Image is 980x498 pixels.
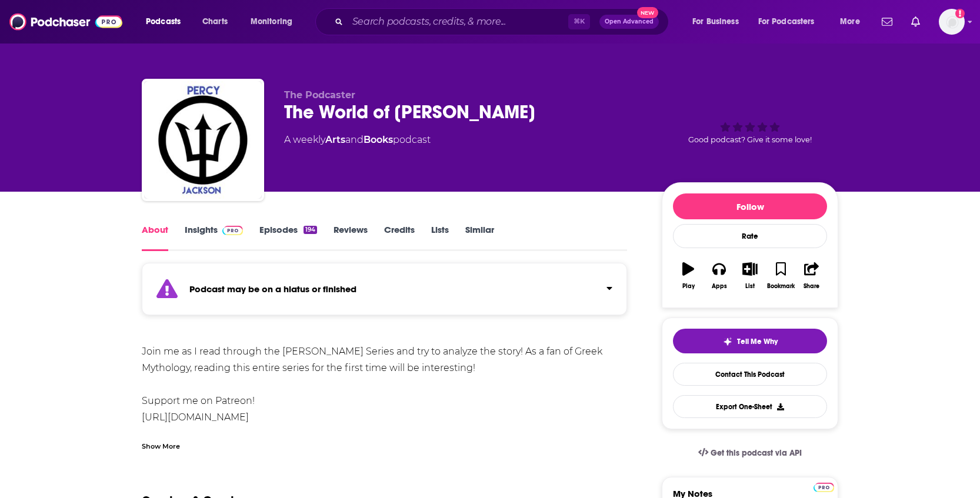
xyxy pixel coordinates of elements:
[185,224,243,251] a: InsightsPodchaser Pro
[939,9,965,35] img: User Profile
[723,337,732,346] img: tell me why sparkle
[673,395,827,418] button: Export One-Sheet
[689,439,811,467] a: Get this podcast via API
[146,14,181,30] span: Podcasts
[673,255,704,297] button: Play
[334,224,368,251] a: Reviews
[364,134,393,145] a: Books
[765,255,796,297] button: Bookmark
[142,412,249,423] a: [URL][DOMAIN_NAME]
[704,255,734,297] button: Apps
[673,193,827,219] button: Follow
[284,133,431,147] div: A weekly podcast
[939,9,965,35] span: Logged in as jennevievef
[195,12,235,31] a: Charts
[814,483,834,492] img: Podchaser Pro
[906,12,925,32] a: Show notifications dropdown
[144,81,262,199] img: The World of Percy Jackson
[767,283,795,290] div: Bookmark
[599,15,659,29] button: Open AdvancedNew
[673,329,827,353] button: tell me why sparkleTell Me Why
[326,8,680,35] div: Search podcasts, credits, & more...
[758,14,815,30] span: For Podcasters
[222,226,243,235] img: Podchaser Pro
[384,224,415,251] a: Credits
[751,12,832,31] button: open menu
[735,255,765,297] button: List
[465,224,494,251] a: Similar
[431,224,449,251] a: Lists
[284,89,355,101] span: The Podcaster
[605,19,654,25] span: Open Advanced
[242,12,308,31] button: open menu
[877,12,897,32] a: Show notifications dropdown
[304,226,317,234] div: 194
[804,283,819,290] div: Share
[202,14,228,30] span: Charts
[832,12,875,31] button: open menu
[814,481,834,492] a: Pro website
[737,337,778,346] span: Tell Me Why
[939,9,965,35] button: Show profile menu
[259,224,317,251] a: Episodes194
[142,224,168,251] a: About
[712,283,727,290] div: Apps
[688,135,812,144] span: Good podcast? Give it some love!
[692,14,739,30] span: For Business
[840,14,860,30] span: More
[251,14,292,30] span: Monitoring
[189,283,356,295] strong: Podcast may be on a hiatus or finished
[673,363,827,386] a: Contact This Podcast
[682,283,695,290] div: Play
[568,14,590,29] span: ⌘ K
[348,12,568,31] input: Search podcasts, credits, & more...
[711,448,802,458] span: Get this podcast via API
[9,11,122,33] img: Podchaser - Follow, Share and Rate Podcasts
[745,283,755,290] div: List
[345,134,364,145] span: and
[796,255,827,297] button: Share
[142,270,627,315] section: Click to expand status details
[684,12,754,31] button: open menu
[955,9,965,18] svg: Add a profile image
[138,12,196,31] button: open menu
[662,89,838,162] div: Good podcast? Give it some love!
[325,134,345,145] a: Arts
[637,7,658,18] span: New
[673,224,827,248] div: Rate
